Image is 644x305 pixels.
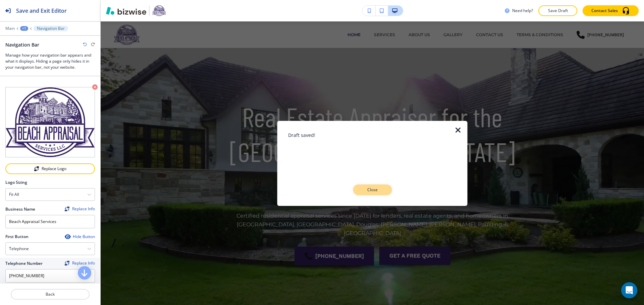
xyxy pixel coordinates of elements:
[5,269,95,283] input: Ex. 561-222-1111
[583,5,639,16] button: Contact Sales
[547,8,569,14] p: Save Draft
[65,261,95,266] span: Find and replace this information across Bizwise
[288,131,457,138] h3: Draft saved!
[65,207,69,211] img: Replace
[512,8,533,14] h3: Need help?
[65,261,95,265] div: Replace Info
[591,8,618,14] p: Contact Sales
[34,26,68,31] button: Navigation Bar
[106,7,146,15] img: Bizwise Logo
[65,261,95,265] button: ReplaceReplace Info
[5,41,39,48] h2: Navigation Bar
[65,207,95,212] span: Find and replace this information across Bizwise
[65,207,95,211] button: ReplaceReplace Info
[65,207,95,211] div: Replace Info
[5,206,35,212] h2: Business Name
[5,260,43,266] h2: Telephone Number
[5,179,27,185] h2: Logo Sizing
[353,184,392,195] button: Close
[34,166,39,171] img: Replace
[9,246,29,252] h4: Telephone
[5,52,95,70] h3: Manage how your navigation bar appears and what it displays. Hiding a page only hides it in your ...
[6,166,94,171] div: Replace Logo
[362,187,383,193] p: Close
[37,26,65,31] p: Navigation Bar
[5,234,29,240] h2: First Button
[11,289,90,300] button: Back
[538,5,577,16] button: Save Draft
[65,234,95,239] button: Hide Button
[621,282,637,298] div: Open Intercom Messenger
[20,26,28,31] button: +1
[16,7,67,15] h2: Save and Exit Editor
[11,291,89,297] p: Back
[9,192,19,198] h4: Fit all
[152,5,166,16] img: Your Logo
[5,26,15,31] button: Main
[5,87,95,157] img: logo
[5,163,95,174] button: ReplaceReplace Logo
[65,261,69,265] img: Replace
